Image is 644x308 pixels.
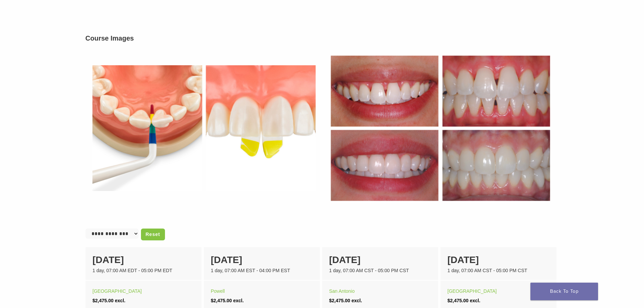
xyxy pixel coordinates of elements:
[530,283,598,300] a: Back To Top
[329,298,350,303] span: $2,475.00
[115,298,125,303] span: excl.
[448,298,469,303] span: $2,475.00
[93,288,142,294] a: [GEOGRAPHIC_DATA]
[329,253,431,267] div: [DATE]
[86,33,559,43] h3: Course Images
[448,267,549,274] div: 1 day, 07:00 AM CST - 05:00 PM CST
[352,298,362,303] span: excl.
[448,288,497,294] a: [GEOGRAPHIC_DATA]
[211,267,313,274] div: 1 day, 07:00 AM EST - 04:00 PM EST
[233,298,244,303] span: excl.
[470,298,480,303] span: excl.
[93,298,114,303] span: $2,475.00
[329,267,431,274] div: 1 day, 07:00 AM CST - 05:00 PM CST
[329,288,355,294] a: San Antonio
[211,298,232,303] span: $2,475.00
[211,288,225,294] a: Powell
[93,267,194,274] div: 1 day, 07:00 AM EDT - 05:00 PM EDT
[211,253,313,267] div: [DATE]
[93,253,194,267] div: [DATE]
[141,229,165,240] a: Reset
[448,253,549,267] div: [DATE]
